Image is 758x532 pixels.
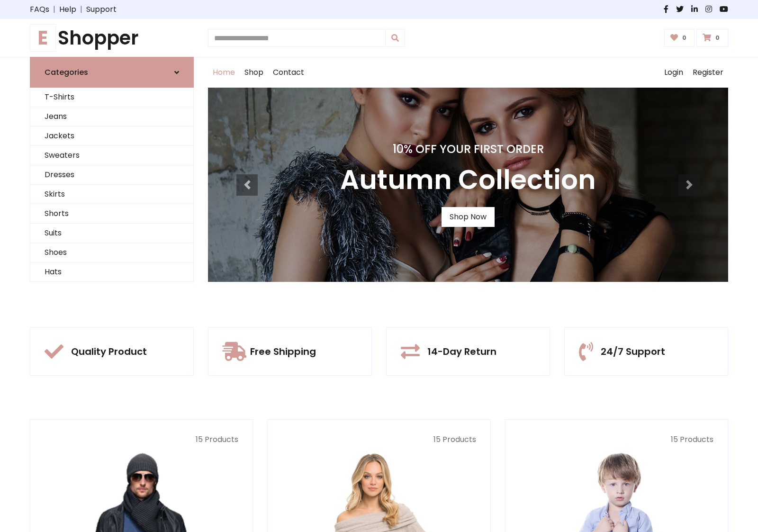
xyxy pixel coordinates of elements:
h3: Autumn Collection [340,164,596,196]
a: FAQs [30,4,49,15]
a: Shorts [30,204,193,224]
h6: Categories [45,68,88,77]
h1: Shopper [30,27,194,49]
span: E [30,24,56,52]
span: | [49,4,59,15]
a: Help [59,4,76,15]
a: Skirts [30,185,193,204]
a: T-Shirts [30,88,193,107]
a: Home [208,57,240,88]
h5: Free Shipping [250,346,316,357]
a: Dresses [30,165,193,185]
p: 15 Products [282,434,476,445]
a: Support [86,4,117,15]
p: 15 Products [520,434,713,445]
span: 0 [713,34,722,42]
a: Sweaters [30,146,193,165]
a: Jeans [30,107,193,126]
p: 15 Products [45,434,238,445]
span: 0 [680,34,689,42]
h5: Quality Product [71,346,147,357]
a: Hats [30,262,193,282]
h5: 24/7 Support [601,346,665,357]
a: Shoes [30,243,193,262]
a: Register [688,57,728,88]
a: 0 [696,29,728,47]
a: Shop Now [442,207,495,227]
a: Contact [268,57,309,88]
h5: 14-Day Return [427,346,496,357]
a: Shop [240,57,268,88]
h4: 10% Off Your First Order [340,143,596,156]
a: Suits [30,224,193,243]
a: Categories [30,57,194,88]
a: Login [659,57,688,88]
a: Jackets [30,126,193,146]
span: | [76,4,86,15]
a: 0 [664,29,695,47]
a: EShopper [30,27,194,49]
